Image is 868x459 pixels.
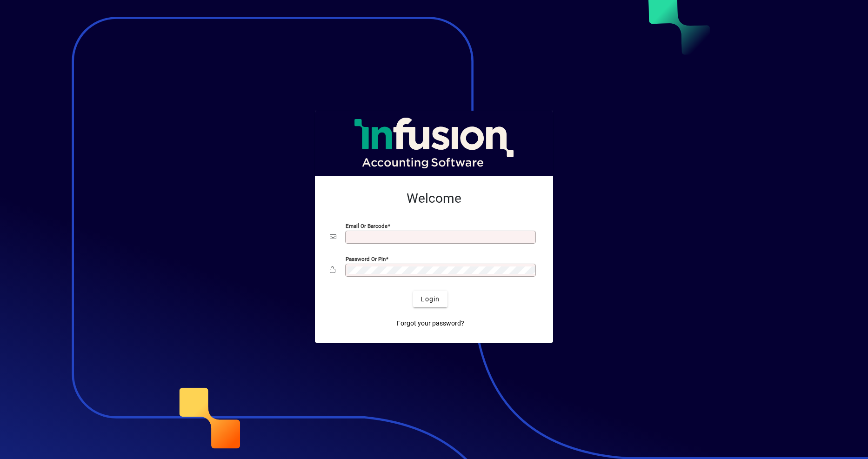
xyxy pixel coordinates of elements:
span: Login [421,294,440,304]
button: Login [413,291,447,307]
mat-label: Email or Barcode [346,223,387,229]
h2: Welcome [330,191,538,206]
mat-label: Password or Pin [346,256,386,262]
a: Forgot your password? [393,315,468,332]
span: Forgot your password? [397,319,464,328]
